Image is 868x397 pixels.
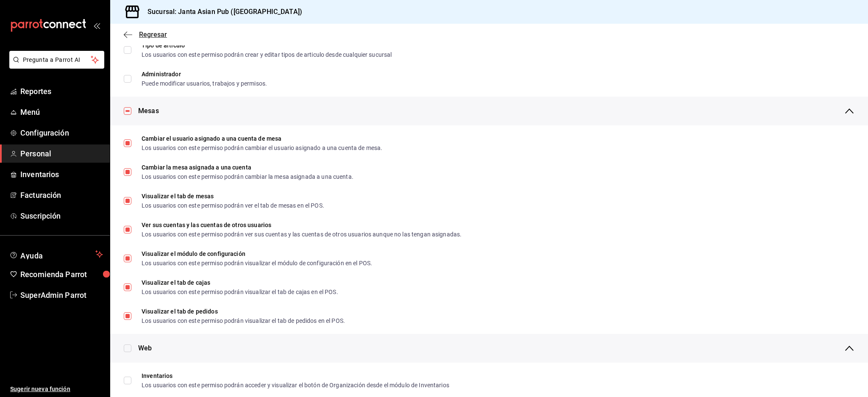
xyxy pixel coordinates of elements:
span: Reportes [20,86,103,97]
span: Menú [20,106,103,118]
span: Web [138,343,152,353]
span: Suscripción [20,210,103,222]
button: open_drawer_menu [93,22,100,29]
span: Sugerir nueva función [10,385,103,394]
span: Ayuda [20,249,92,259]
div: Puede modificar usuarios, trabajos y permisos. [142,81,267,86]
span: SuperAdmin Parrot [20,289,103,301]
div: Visualizar el tab de cajas [142,280,338,286]
span: Facturación [20,189,103,201]
div: Los usuarios con este permiso podrán ver sus cuentas y las cuentas de otros usuarios aunque no la... [142,231,462,237]
div: Los usuarios con este permiso podrán ver el tab de mesas en el POS. [142,203,324,208]
div: Visualizar el tab de mesas [142,193,324,199]
div: Los usuarios con este permiso podrán cambiar la mesa asignada a una cuenta. [142,174,353,180]
div: Visualizar el tab de pedidos [142,308,345,314]
span: Pregunta a Parrot AI [23,56,91,64]
button: Pregunta a Parrot AI [9,51,104,69]
span: Regresar [139,31,167,39]
div: Los usuarios con este permiso podrán visualizar el tab de pedidos en el POS. [142,318,345,324]
div: Administrador [142,71,267,77]
div: Visualizar el módulo de configuración [142,251,372,257]
span: Inventarios [20,169,103,180]
span: Configuración [20,127,103,139]
h3: Sucursal: Janta Asian Pub ([GEOGRAPHIC_DATA]) [141,7,302,17]
div: Los usuarios con este permiso podrán crear y editar tipos de articulo desde cualquier sucursal [142,52,392,58]
div: Ver sus cuentas y las cuentas de otros usuarios [142,222,462,228]
div: Cambiar la mesa asignada a una cuenta [142,164,353,170]
a: Pregunta a Parrot AI [6,61,104,70]
button: Regresar [124,31,167,39]
span: Mesas [138,106,159,116]
div: Inventarios [142,373,449,379]
div: Cambiar el usuario asignado a una cuenta de mesa [142,136,382,142]
span: Personal [20,148,103,159]
div: Los usuarios con este permiso podrán visualizar el módulo de configuración en el POS. [142,260,372,266]
span: Recomienda Parrot [20,269,103,280]
div: Los usuarios con este permiso podrán cambiar el usuario asignado a una cuenta de mesa. [142,145,382,151]
div: Los usuarios con este permiso podrán acceder y visualizar el botón de Organización desde el módul... [142,382,449,388]
div: Tipo de artículo [142,42,392,48]
div: Los usuarios con este permiso podrán visualizar el tab de cajas en el POS. [142,289,338,295]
